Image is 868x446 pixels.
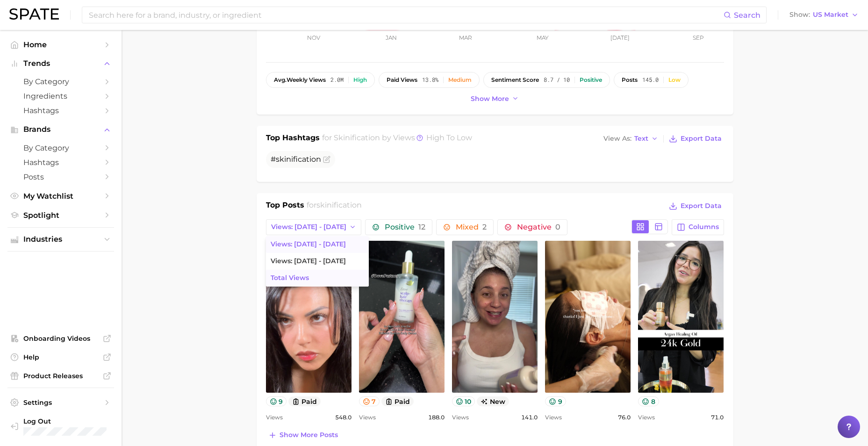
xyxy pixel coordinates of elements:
span: Show [789,12,810,17]
span: Export Data [681,135,722,143]
div: High [353,77,367,83]
h1: Top Hashtags [266,132,320,145]
tspan: Jan [385,34,396,41]
a: Product Releases [7,369,114,383]
span: 2.0m [330,77,344,83]
span: sentiment score [491,77,539,83]
span: Total Views [271,274,309,282]
tspan: [DATE] [610,34,629,41]
div: Medium [448,77,472,83]
span: Views: [DATE] - [DATE] [271,257,346,265]
button: Columns [672,219,724,235]
span: Ingredients [23,92,98,101]
a: Hashtags [7,103,114,118]
span: Columns [689,223,719,231]
span: Posts [23,173,98,181]
span: Settings [23,398,98,407]
button: Views: [DATE] - [DATE] [266,219,362,235]
button: ShowUS Market [787,9,861,21]
span: Spotlight [23,211,98,220]
a: by Category [7,74,114,89]
span: Negative [517,223,560,231]
div: Positive [580,77,602,83]
a: Home [7,37,114,52]
button: 9 [545,396,566,406]
span: by Category [23,77,98,86]
a: Posts [7,170,114,184]
a: Spotlight [7,208,114,223]
span: Search [734,11,760,20]
h2: for [307,200,362,214]
span: Views [266,412,283,423]
span: 71.0 [711,412,724,423]
span: Home [23,40,98,49]
span: 188.0 [428,412,445,423]
span: 141.0 [521,412,538,423]
span: by Category [23,144,98,152]
span: 8.7 / 10 [544,77,570,83]
button: View AsText [601,133,661,145]
h2: for by Views [322,132,472,145]
button: Brands [7,122,114,137]
tspan: Nov [307,34,321,41]
button: 10 [452,396,475,406]
span: 145.0 [642,77,659,83]
span: 0 [555,223,560,231]
button: 9 [266,396,287,406]
button: avg.weekly views2.0mHigh [266,72,375,88]
a: Hashtags [7,155,114,170]
span: Industries [23,235,98,244]
span: Export Data [681,202,722,210]
button: sentiment score8.7 / 10Positive [483,72,610,88]
span: Positive [385,223,425,231]
input: Search here for a brand, industry, or ingredient [88,7,724,23]
button: Export Data [667,200,724,213]
span: 548.0 [335,412,352,423]
span: 13.8% [422,77,438,83]
span: Brands [23,125,98,134]
span: posts [622,77,638,83]
div: Low [668,77,681,83]
span: paid views [387,77,417,83]
a: My Watchlist [7,189,114,203]
button: posts145.0Low [614,72,689,88]
span: skinification [316,201,362,209]
button: 7 [359,396,380,406]
ul: Views: [DATE] - [DATE] [266,236,369,287]
button: Industries [7,232,114,246]
span: Show more [471,95,509,103]
span: Show more posts [280,431,338,439]
span: Hashtags [23,158,98,167]
a: Onboarding Videos [7,331,114,345]
span: 76.0 [618,412,631,423]
tspan: May [537,34,549,41]
span: Views [638,412,655,423]
a: Help [7,350,114,364]
button: 8 [638,396,659,406]
span: Text [634,136,648,141]
tspan: Sep [692,34,703,41]
span: Views [452,412,469,423]
span: skinification [276,155,321,164]
button: Export Data [667,132,724,145]
span: View As [603,136,631,141]
span: Views: [DATE] - [DATE] [271,223,346,231]
a: by Category [7,141,114,155]
span: Views [545,412,562,423]
a: Ingredients [7,89,114,103]
span: Log Out [23,417,107,425]
span: Mixed [456,223,487,231]
button: Trends [7,57,114,71]
h1: Top Posts [266,200,304,214]
span: Hashtags [23,106,98,115]
abbr: average [274,76,287,83]
button: paid [381,396,414,406]
span: Product Releases [23,372,98,380]
span: US Market [813,12,848,17]
span: skinification [334,133,380,142]
tspan: Mar [459,34,472,41]
span: # [271,155,321,164]
span: high to low [426,133,472,142]
span: My Watchlist [23,192,98,201]
span: new [477,396,509,406]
